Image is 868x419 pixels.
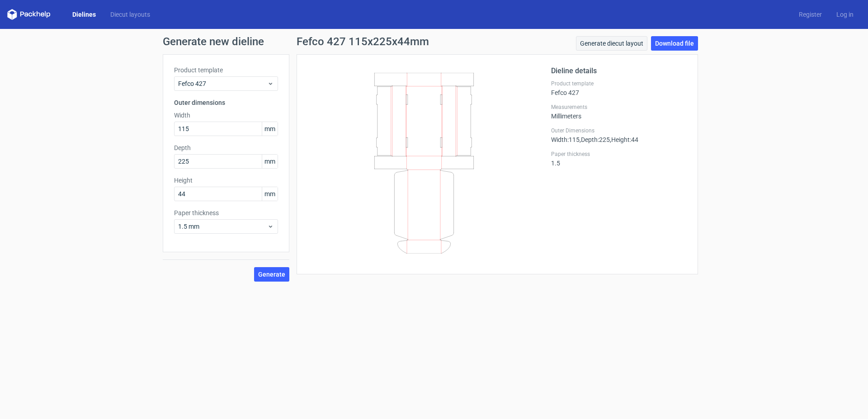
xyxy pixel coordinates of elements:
[65,10,103,19] a: Dielines
[174,111,278,120] label: Width
[792,10,829,19] a: Register
[551,104,687,111] label: Measurements
[551,80,687,87] label: Product template
[551,151,687,167] div: 1.5
[258,271,285,278] span: Generate
[178,79,267,88] span: Fefco 427
[174,98,278,107] h3: Outer dimensions
[551,66,687,76] h2: Dieline details
[610,136,638,143] span: , Height : 44
[551,136,580,143] span: Width : 115
[163,36,705,47] h1: Generate new dieline
[829,10,861,19] a: Log in
[551,151,687,158] label: Paper thickness
[174,143,278,152] label: Depth
[551,104,687,120] div: Millimeters
[262,187,278,201] span: mm
[174,208,278,217] label: Paper thickness
[651,36,698,51] a: Download file
[580,136,610,143] span: , Depth : 225
[103,10,157,19] a: Diecut layouts
[262,122,278,136] span: mm
[297,36,429,47] h1: Fefco 427 115x225x44mm
[551,127,687,134] label: Outer Dimensions
[576,36,647,51] a: Generate diecut layout
[254,267,289,282] button: Generate
[551,80,687,96] div: Fefco 427
[262,155,278,168] span: mm
[178,222,267,231] span: 1.5 mm
[174,66,278,75] label: Product template
[174,176,278,185] label: Height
